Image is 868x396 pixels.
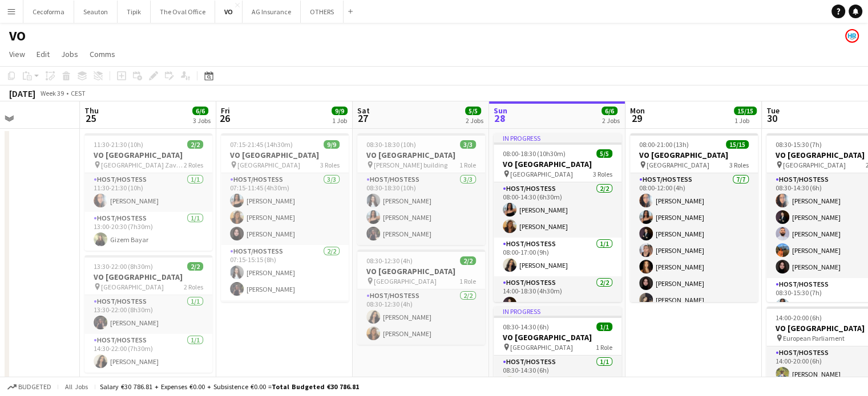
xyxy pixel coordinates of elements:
button: AG Insurance [243,1,301,23]
a: Edit [32,47,54,62]
button: VO [215,1,243,23]
button: Tipik [118,1,151,23]
button: OTHERS [301,1,344,23]
button: Seauton [74,1,118,23]
button: Budgeted [6,381,53,393]
button: Cecoforma [23,1,74,23]
a: Comms [85,47,120,62]
span: Budgeted [18,383,51,391]
h1: VO [9,27,26,44]
button: The Oval Office [151,1,215,23]
div: Salary €30 786.81 + Expenses €0.00 + Subsistence €0.00 = [100,382,359,391]
span: Jobs [61,49,78,59]
span: Week 39 [38,89,66,97]
span: Total Budgeted €30 786.81 [272,382,359,391]
span: Comms [90,49,115,59]
span: Edit [37,49,50,59]
app-user-avatar: HR Team [845,29,859,43]
div: [DATE] [9,88,35,99]
span: All jobs [63,382,90,391]
a: Jobs [56,47,83,62]
span: View [9,49,25,59]
div: CEST [71,89,86,97]
a: View [5,47,30,62]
